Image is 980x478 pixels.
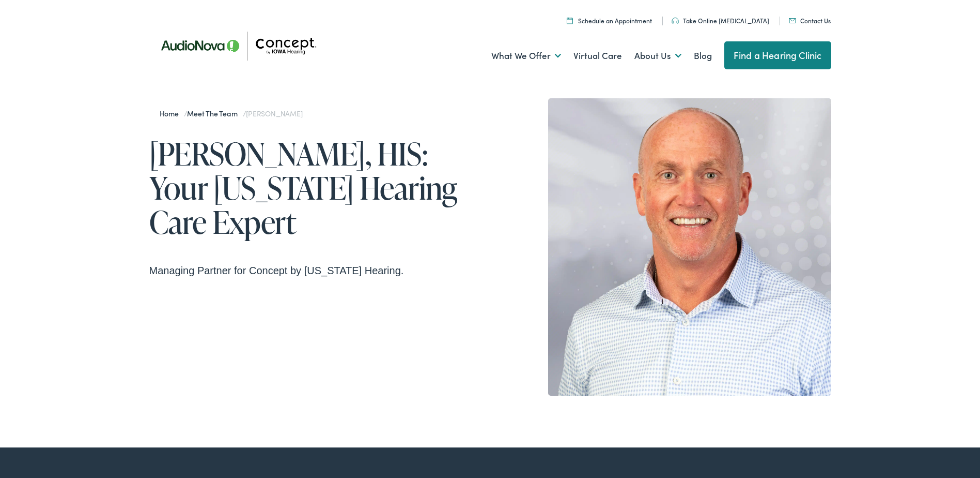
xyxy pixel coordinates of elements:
[694,37,712,75] a: Blog
[789,16,831,25] a: Contact Us
[789,18,796,23] img: utility icon
[149,137,490,239] h1: [PERSON_NAME], HIS: Your [US_STATE] Hearing Care Expert
[573,37,622,75] a: Virtual Care
[672,16,769,25] a: Take Online [MEDICAL_DATA]
[672,18,679,24] img: utility icon
[491,37,561,75] a: What We Offer
[548,98,831,396] img: Taylor Parker is a managing partner for Concept by Iowa Hearing.
[724,41,831,69] a: Find a Hearing Clinic
[567,17,573,24] img: A calendar icon to schedule an appointment at Concept by Iowa Hearing.
[160,108,184,118] a: Home
[160,108,303,118] span: / /
[567,16,652,25] a: Schedule an Appointment
[246,108,302,118] span: [PERSON_NAME]
[187,108,242,118] a: Meet the Team
[634,37,681,75] a: About Us
[149,262,490,279] p: Managing Partner for Concept by [US_STATE] Hearing.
